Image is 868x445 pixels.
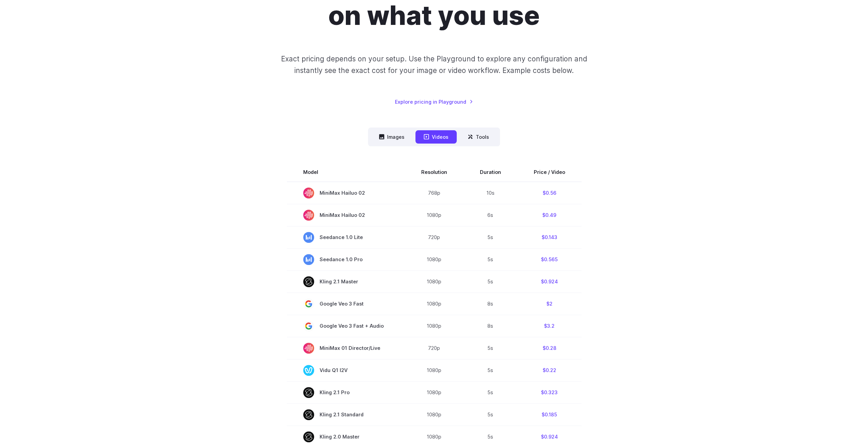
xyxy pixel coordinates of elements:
[405,248,464,270] td: 1080p
[303,232,388,243] span: Seedance 1.0 Lite
[303,409,388,420] span: Kling 2.1 Standard
[405,381,464,403] td: 1080p
[517,337,582,359] td: $0.28
[303,343,388,354] span: MiniMax 01 Director/Live
[405,270,464,293] td: 1080p
[405,204,464,226] td: 1080p
[517,204,582,226] td: $0.49
[464,337,517,359] td: 5s
[464,381,517,403] td: 5s
[517,248,582,270] td: $0.565
[415,130,457,144] button: Videos
[464,293,517,315] td: 8s
[464,204,517,226] td: 6s
[464,226,517,248] td: 5s
[371,130,413,144] button: Images
[464,163,517,182] th: Duration
[517,315,582,337] td: $3.2
[303,210,388,221] span: MiniMax Hailuo 02
[517,403,582,426] td: $0.185
[517,293,582,315] td: $2
[464,403,517,426] td: 5s
[405,315,464,337] td: 1080p
[517,163,582,182] th: Price / Video
[464,359,517,381] td: 5s
[517,381,582,403] td: $0.323
[303,188,388,198] span: MiniMax Hailuo 02
[405,182,464,204] td: 768p
[303,365,388,376] span: Vidu Q1 I2V
[287,163,405,182] th: Model
[464,270,517,293] td: 5s
[303,276,388,287] span: Kling 2.1 Master
[517,226,582,248] td: $0.143
[405,403,464,426] td: 1080p
[405,226,464,248] td: 720p
[303,254,388,265] span: Seedance 1.0 Pro
[464,315,517,337] td: 8s
[405,337,464,359] td: 720p
[517,359,582,381] td: $0.22
[303,431,388,442] span: Kling 2.0 Master
[268,53,600,76] p: Exact pricing depends on your setup. Use the Playground to explore any configuration and instantl...
[405,293,464,315] td: 1080p
[459,130,497,144] button: Tools
[395,98,473,106] a: Explore pricing in Playground
[303,321,388,331] span: Google Veo 3 Fast + Audio
[464,182,517,204] td: 10s
[303,387,388,398] span: Kling 2.1 Pro
[405,359,464,381] td: 1080p
[517,182,582,204] td: $0.56
[517,270,582,293] td: $0.924
[303,298,388,309] span: Google Veo 3 Fast
[405,163,464,182] th: Resolution
[464,248,517,270] td: 5s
